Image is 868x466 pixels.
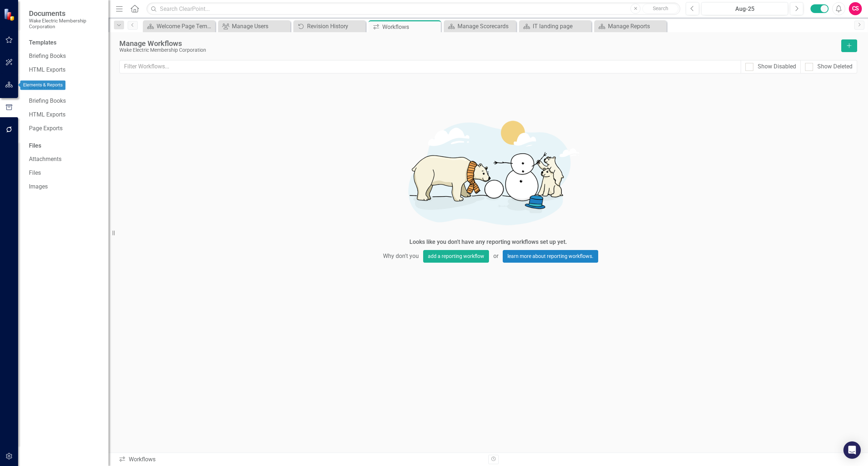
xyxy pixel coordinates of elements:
[4,8,16,21] img: ClearPoint Strategy
[29,97,101,105] a: Briefing Books
[232,22,289,31] div: Manage Users
[704,5,786,13] div: Aug-25
[701,2,788,15] button: Aug-25
[29,155,101,164] a: Attachments
[29,9,101,18] span: Documents
[380,108,597,237] img: Getting started
[533,22,590,31] div: IT landing page
[653,5,668,11] span: Search
[29,66,101,74] a: HTML Exports
[29,111,101,119] a: HTML Exports
[29,52,101,60] a: Briefing Books
[119,60,741,73] input: Filter Workflows...
[29,169,101,177] a: Files
[29,124,101,133] a: Page Exports
[145,22,213,31] a: Welcome Page Template
[379,250,423,263] span: Why don't you
[521,22,590,31] a: IT landing page
[29,39,101,47] div: Templates
[295,22,364,31] a: Revision History
[596,22,665,31] a: Manage Reports
[817,63,852,71] div: Show Deleted
[29,142,101,150] div: Files
[119,39,838,47] div: Manage Workflows
[382,22,439,31] div: Workflows
[29,18,101,30] small: Wake Electric Membership Corporation
[307,22,364,31] div: Revision History
[758,63,796,71] div: Show Disabled
[119,47,838,53] div: Wake Electric Membership Corporation
[423,250,489,263] button: add a reporting workflow
[843,441,861,459] div: Open Intercom Messenger
[157,22,213,31] div: Welcome Page Template
[220,22,289,31] a: Manage Users
[20,81,65,90] div: Elements & Reports
[446,22,514,31] a: Manage Scorecards
[489,250,503,263] span: or
[608,22,665,31] div: Manage Reports
[119,456,483,464] div: Workflows
[458,22,514,31] div: Manage Scorecards
[146,3,680,15] input: Search ClearPoint...
[29,183,101,191] a: Images
[503,250,598,263] a: learn more about reporting workflows.
[849,2,862,15] button: CS
[409,238,567,246] div: Looks like you don't have any reporting workflows set up yet.
[642,4,678,14] button: Search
